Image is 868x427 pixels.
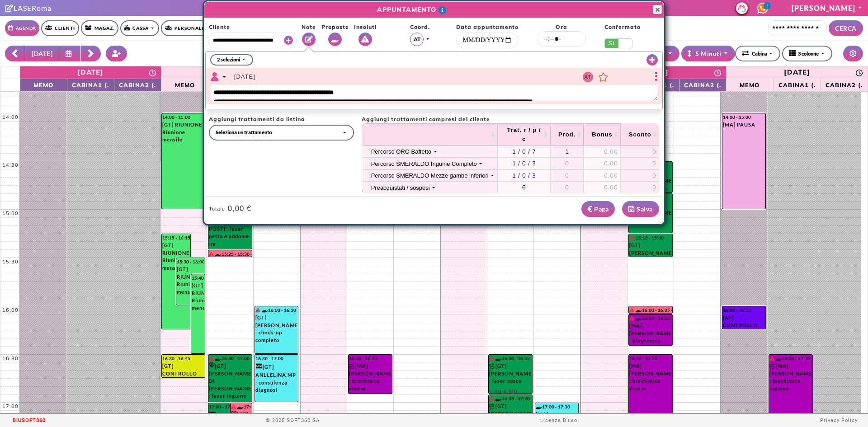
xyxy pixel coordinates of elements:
div: 16:00 - 16:05 [629,307,674,313]
span: 0 [652,172,656,179]
a: Cassa [120,20,159,36]
div: 16:30 - 16:55 [349,355,392,362]
th: Bonus: activate to sort column ascending [584,123,620,145]
div: 15:30 [0,258,20,266]
i: Categoria cliente: Diamante [209,363,215,369]
div: [GT] ANLLELINA MP : consulenza - diagnosi [255,362,297,396]
span: CABINA1 (. [70,80,112,90]
button: Percorso ORO Baffetto [371,147,438,156]
div: 16:00 - 16:15 [723,307,765,314]
span: Aggiungi trattamenti compresi del cliente [362,115,659,123]
div: [GT] [PERSON_NAME] DI [PERSON_NAME] : laser inguine completo [209,362,251,402]
img: PERCORSO [349,363,355,370]
span: CABINA2 (. [682,80,724,90]
img: PERCORSO [769,363,776,370]
a: [PERSON_NAME] [792,4,863,12]
span: Ora [538,23,586,31]
span: 0 [565,172,569,179]
span: Note [302,23,316,31]
span: 0.00 [604,172,618,179]
span: SI [605,39,618,48]
span: 0 [652,148,656,155]
img: PERCORSO [489,404,495,410]
i: Il cliente ha degli insoluti [255,308,260,312]
a: Personale [161,20,209,36]
div: 14:30 [0,161,20,169]
span: 0 [565,183,569,191]
span: 6 [522,183,526,191]
div: 16:00 [0,306,20,314]
i: Il cliente ha degli insoluti [629,235,634,240]
a: Privacy Policy [820,418,858,423]
span: AT [583,72,593,82]
div: [GT] RIUNIONE Riunione mensile [177,266,204,296]
span: 0 [565,160,569,167]
span: 0 [652,183,656,191]
div: [DATE] [77,67,104,78]
i: Clicca per andare alla pagina di firma [5,5,14,12]
span: Aggiungi trattamenti da listino [209,115,354,123]
span: APPUNTAMENTO [211,5,613,14]
i: Categoria cliente: Nuovo [209,411,216,418]
a: Clicca per andare alla pagina di firmaLASERoma [5,4,52,12]
button: [DATE] [25,46,59,61]
button: Vedi Proposte [328,33,342,46]
button: Salva [622,201,659,217]
div: 5 Minuti [688,49,721,58]
div: [AT] CONTROLLO STATISTICHE Controllo statistiche della settimana (screen con report sul gruppo) p... [723,314,765,329]
span: Confermato [604,23,641,31]
div: Preacquistati / sospesi [371,184,430,191]
div: 16:55 - 17:20 [489,395,532,402]
div: 16:30 - 17:20 [629,355,672,362]
span: Coord. [410,23,430,31]
div: [MA] [PERSON_NAME] : biochimica viso m [629,362,672,395]
a: 11 ottobre 2025 [726,66,868,79]
div: 15:30 - 16:00 [177,258,204,265]
i: Il cliente ha degli insoluti [209,356,214,361]
i: Il cliente ha degli insoluti [629,308,634,312]
h4: 0,00 € [228,204,252,213]
div: 15:40 - 16:30 [192,275,204,282]
div: [GT] RIUNIONE Riunione mensile [162,242,190,272]
a: 7 ottobre 2025 [161,66,302,79]
input: Cerca cliente... [768,20,827,36]
button: Vedi Note [302,33,316,46]
span: CABINA2 (. [117,80,159,90]
div: [GT] CONTROLLO MAGAZZINO Inventario (compresi prod. cabina e consumabili) con controllo differenz... [162,362,204,377]
th: Prod.: activate to sort column ascending [550,123,584,145]
div: 14:00 - 15:00 [162,114,204,121]
span: Data appuntamento [456,23,519,31]
span: Totale [209,205,225,213]
img: PERCORSO [489,363,495,370]
div: Percorso SMERALDO Mezze gambe inferiori [371,172,489,179]
div: 16:30 - 16:55 [489,355,532,362]
a: Magaz. [81,20,118,36]
div: 14:00 - 15:00 [723,114,765,121]
div: 17:00 - 17:30 [536,404,578,410]
div: [GT] ITALO POSTI : laser petto e addome -m [209,218,251,249]
span: 1 / 0 / 3 [512,160,536,167]
div: 15:00 [0,210,20,217]
div: 15:15 - 15:30 [629,235,672,241]
span: CABINA2 (. [823,80,865,90]
div: [MA] [PERSON_NAME] : biochimica inguine [769,362,812,395]
span: Cliente [209,23,297,31]
div: [MA] [PERSON_NAME] : biochimica viso w [349,362,392,394]
th: : activate to sort column ascending [362,123,498,145]
button: Vedi Insoluti [359,33,372,46]
button: Crea nuovo contatto rapido [284,36,293,45]
div: 17:00 - 17:40 [209,404,251,410]
span: Insoluti [354,23,377,31]
button: Paga [581,201,615,217]
div: 15:25 - 15:30 [209,251,253,256]
div: [GT] RIUNIONE Riunione mensile [192,282,204,312]
a: Agenda [5,20,39,36]
span: 0.00 [604,148,618,155]
span: 1 [565,148,569,155]
div: [GT] [PERSON_NAME] : laser cosce [489,362,532,394]
span: Proposte [321,23,349,31]
span: 0.00 [604,183,618,191]
i: Il cliente ha degli insoluti [489,356,494,361]
div: 16:30 - 17:10 [769,355,812,362]
button: Close [653,5,662,14]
